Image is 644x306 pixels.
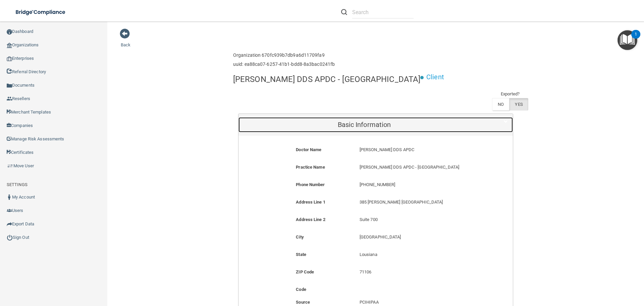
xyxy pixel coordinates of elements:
img: bridge_compliance_login_screen.278c3ca4.svg [10,5,72,19]
td: Exported? [492,90,528,98]
img: ic-search.3b580494.png [341,9,347,15]
a: Back [121,34,130,47]
img: ic_dashboard_dark.d01f4a41.png [7,29,12,35]
p: Client [426,71,444,83]
img: ic_reseller.de258add.png [7,96,12,101]
p: Suite 700 [360,216,477,224]
p: 385 [PERSON_NAME] [GEOGRAPHIC_DATA] [360,198,477,206]
b: Phone Number [296,182,325,187]
b: ZIP Code [296,269,314,274]
a: Basic Information [244,117,508,132]
img: icon-documents.8dae5593.png [7,83,12,88]
label: SETTINGS [7,181,28,189]
p: [GEOGRAPHIC_DATA] [360,233,477,241]
div: 1 [635,34,637,43]
img: icon-users.e205127d.png [7,208,12,213]
b: Doctor Name [296,147,321,152]
img: enterprise.0d942306.png [7,56,12,61]
label: YES [509,98,528,111]
img: icon-export.b9366987.png [7,221,12,227]
h4: [PERSON_NAME] DDS APDC - [GEOGRAPHIC_DATA] [233,75,420,84]
button: Open Resource Center, 1 new notification [618,30,637,50]
b: Source [296,300,310,305]
img: briefcase.64adab9b.png [7,163,13,169]
b: Address Line 2 [296,217,325,222]
b: Address Line 1 [296,200,325,205]
b: Code [296,287,306,292]
p: [PERSON_NAME] DDS APDC [360,146,477,154]
p: Lousiana [360,251,477,259]
h6: uuid: ea88ca07-6257-41b1-bdd8-8a3bac0241fb [233,62,335,67]
b: City [296,234,304,239]
img: ic_user_dark.df1a06c3.png [7,194,12,200]
h6: Organization 670fc939b7db9a6d11709fa9 [233,53,335,58]
p: 71106 [360,268,477,276]
iframe: Drift Widget Chat Controller [610,260,636,285]
b: Practice Name [296,165,325,170]
img: ic_power_dark.7ecde6b1.png [7,234,13,241]
b: State [296,252,306,257]
p: [PHONE_NUMBER] [360,181,477,189]
p: [PERSON_NAME] DDS APDC - [GEOGRAPHIC_DATA] [360,163,477,171]
h5: Basic Information [244,121,485,128]
input: Search [352,6,414,18]
img: organization-icon.f8decf85.png [7,43,12,48]
label: NO [492,98,509,111]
